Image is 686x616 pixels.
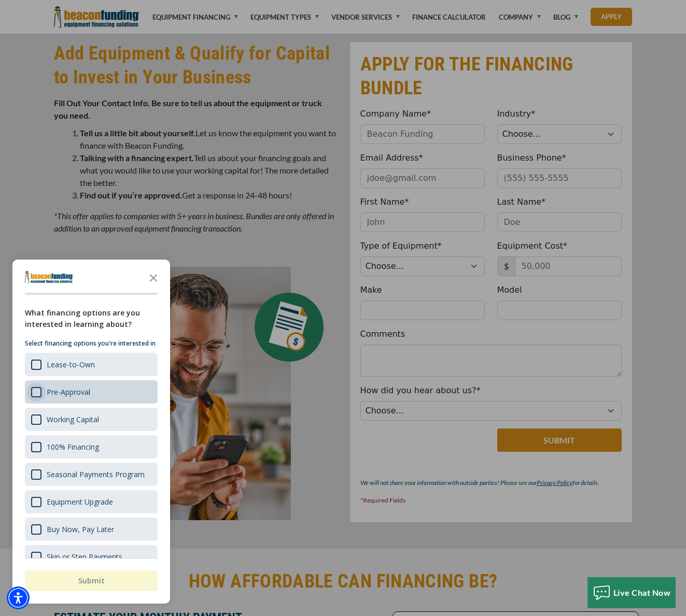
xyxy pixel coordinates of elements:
[47,524,114,534] div: Buy Now, Pay Later
[12,260,170,604] div: Survey
[47,414,99,424] div: Working Capital
[25,353,158,376] div: Lease-to-Own
[47,552,122,562] div: Skip or Step Payments
[25,271,74,283] img: Company logo
[47,497,113,507] div: Equipment Upgrade
[25,307,158,330] div: What financing options are you interested in learning about?
[25,380,158,404] div: Pre-Approval
[25,408,158,431] div: Working Capital
[7,586,30,609] div: Accessibility Menu
[25,338,158,349] p: Select financing options you're interested in
[25,518,158,541] div: Buy Now, Pay Later
[25,490,158,513] div: Equipment Upgrade
[613,588,671,597] span: Live Chat Now
[47,387,90,397] div: Pre-Approval
[47,469,145,479] div: Seasonal Payments Program
[25,570,158,591] button: Submit
[47,360,95,369] div: Lease-to-Own
[143,267,164,288] button: Close the survey
[25,435,158,459] div: 100% Financing
[587,577,676,608] button: Live Chat Now
[25,545,158,568] div: Skip or Step Payments
[47,442,99,452] div: 100% Financing
[25,463,158,486] div: Seasonal Payments Program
